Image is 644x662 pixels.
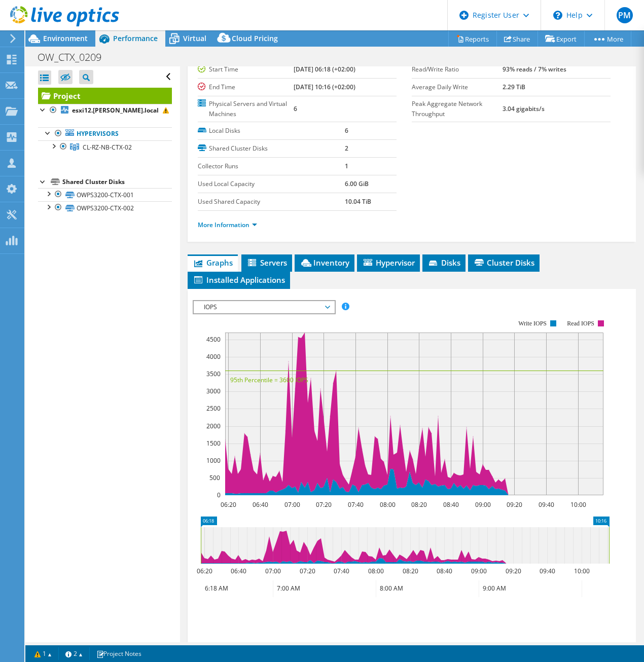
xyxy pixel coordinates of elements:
[72,106,159,115] b: esxi12.[PERSON_NAME].local
[345,197,371,206] b: 10.04 TiB
[209,473,220,482] text: 500
[300,258,349,268] span: Inventory
[412,99,503,119] label: Peak Aggregate Network Throughput
[206,387,221,395] text: 3000
[62,176,172,188] div: Shared Cluster Disks
[199,301,329,313] span: IOPS
[198,126,345,136] label: Local Disks
[38,127,172,140] a: Hypervisors
[448,31,497,47] a: Reports
[38,188,172,201] a: OWPS3200-CTX-001
[265,567,281,575] text: 07:00
[183,33,206,43] span: Virtual
[471,567,487,575] text: 09:00
[584,31,631,47] a: More
[503,83,525,91] b: 2.29 TiB
[206,352,221,361] text: 4000
[198,99,294,119] label: Physical Servers and Virtual Machines
[206,335,221,344] text: 4500
[206,456,221,465] text: 1000
[58,647,90,660] a: 2
[443,500,459,509] text: 08:40
[473,258,534,268] span: Cluster Disks
[475,500,491,509] text: 09:00
[294,83,355,91] b: [DATE] 10:16 (+02:00)
[33,52,117,63] h1: OW_CTX_0209
[206,439,221,448] text: 1500
[206,404,221,413] text: 2500
[553,11,562,20] svg: \n
[380,500,396,509] text: 08:00
[113,33,158,43] span: Performance
[570,500,586,509] text: 10:00
[83,143,132,152] span: CL-RZ-NB-CTX-02
[38,201,172,214] a: OWPS3200-CTX-002
[334,567,349,575] text: 07:40
[294,104,297,113] b: 6
[198,82,294,92] label: End Time
[231,567,246,575] text: 06:40
[412,64,503,75] label: Read/Write Ratio
[316,500,332,509] text: 07:20
[348,500,364,509] text: 07:40
[198,64,294,75] label: Start Time
[518,320,547,327] text: Write IOPS
[206,422,221,430] text: 2000
[538,31,585,47] a: Export
[221,500,236,509] text: 06:20
[567,320,594,327] text: Read IOPS
[294,65,355,73] b: [DATE] 06:18 (+02:00)
[253,500,268,509] text: 06:40
[345,162,348,170] b: 1
[43,33,88,43] span: Environment
[617,7,633,23] span: PM
[38,140,172,154] a: CL-RZ-NB-CTX-02
[403,567,418,575] text: 08:20
[539,500,554,509] text: 09:40
[284,500,300,509] text: 07:00
[300,567,315,575] text: 07:20
[427,258,460,268] span: Disks
[437,567,452,575] text: 08:40
[198,220,257,229] a: More Information
[246,258,287,268] span: Servers
[574,567,590,575] text: 10:00
[38,88,172,104] a: Project
[411,500,427,509] text: 08:20
[27,647,59,660] a: 1
[230,376,308,384] text: 95th Percentile = 3600 IOPS
[89,647,149,660] a: Project Notes
[345,144,348,153] b: 2
[507,500,522,509] text: 09:20
[496,31,538,47] a: Share
[540,567,555,575] text: 09:40
[412,82,503,92] label: Average Daily Write
[217,491,221,499] text: 0
[368,567,384,575] text: 08:00
[198,143,345,154] label: Shared Cluster Disks
[503,104,545,113] b: 3.04 gigabits/s
[193,258,233,268] span: Graphs
[193,275,285,285] span: Installed Applications
[198,197,345,207] label: Used Shared Capacity
[198,179,345,189] label: Used Local Capacity
[345,126,348,135] b: 6
[232,33,278,43] span: Cloud Pricing
[206,370,221,378] text: 3500
[345,179,369,188] b: 6.00 GiB
[197,567,212,575] text: 06:20
[503,65,566,73] b: 93% reads / 7% writes
[198,161,345,171] label: Collector Runs
[506,567,521,575] text: 09:20
[362,258,415,268] span: Hypervisor
[38,104,172,117] a: esxi12.[PERSON_NAME].local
